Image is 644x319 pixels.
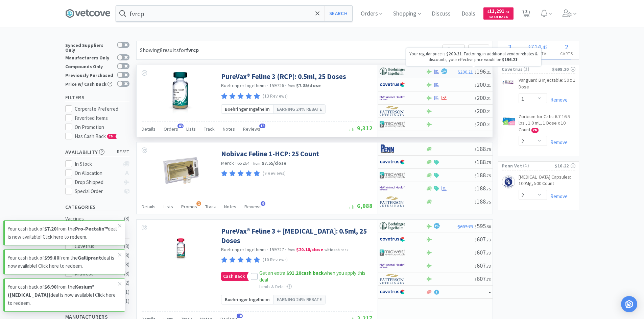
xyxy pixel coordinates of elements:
[296,246,324,252] strong: $20.18 / dose
[522,44,555,50] div: .
[475,70,477,75] span: $
[288,247,295,252] span: from
[380,106,405,116] img: f5e969b455434c6296c6d81ef179fa71_3.png
[324,6,352,21] button: Search
[235,160,236,166] span: ·
[285,246,286,252] span: ·
[380,234,405,244] img: 77fca1acd8b6420a9015268ca798ef17_1.png
[277,105,322,113] span: Earning 24% rebate
[487,8,509,14] span: 11,291
[565,43,568,51] span: 2
[44,284,56,290] strong: $6.90
[380,157,405,167] img: 77fca1acd8b6420a9015268ca798ef17_1.png
[75,133,117,139] span: Has Cash Back
[196,201,201,206] span: 1
[486,200,491,205] span: . 75
[547,139,568,145] a: Remove
[475,277,477,282] span: $
[350,202,373,210] span: 6,088
[75,187,120,195] div: Special Order
[475,235,491,243] span: 607
[75,160,120,168] div: In Stock
[475,68,491,75] span: 196
[502,65,523,73] span: Covetrus
[186,126,196,132] span: Lists
[475,200,477,205] span: $
[483,4,514,23] a: $11,291.45Cash Back
[380,221,405,231] img: 730db3968b864e76bcafd0174db25112_22.png
[221,160,234,166] a: Merck
[177,124,184,128] span: 43
[475,262,491,269] span: 607
[475,83,477,88] span: $
[262,160,287,166] strong: $7.55 / dose
[475,81,491,88] span: 200
[380,144,405,154] img: e1133ece90fa4a959c5ae41b0808c578_9.png
[434,224,439,228] span: 2
[142,126,156,132] span: Details
[486,147,491,152] span: . 75
[164,204,173,210] span: Lists
[237,160,249,166] span: 65264
[547,97,568,103] a: Remove
[380,93,405,103] img: f6b2451649754179b5b4e0c70c3f7cb0_2.png
[475,237,477,242] span: $
[267,82,268,88] span: ·
[508,43,511,51] span: 3
[221,246,266,252] a: Boehringer Ingelheim
[65,81,114,86] div: Price w/ Cash Back
[221,104,326,114] a: Boehringer IngelheimEarning 24% rebate
[542,44,548,51] span: 42
[8,283,118,307] p: Your cash back of from the deal is now available! Click here to redeem.
[380,247,405,258] img: 4dd14cff54a648ac9e977f0c5da9bc2e_5.png
[475,197,491,205] span: 188
[277,296,322,303] span: Earning 24% rebate
[475,186,477,191] span: $
[519,77,575,93] a: Vanguard B Injectable: 50 x 1 Dose
[486,224,491,229] span: . 58
[475,147,477,152] span: $
[475,171,491,179] span: 188
[65,94,129,101] h5: Filters
[153,149,208,193] img: ee0ee4ea178348c68d9ddc1c69146b62_398705.jpg
[269,246,284,252] span: 159727
[186,47,199,53] strong: fvrcp
[475,96,477,101] span: $
[475,109,477,114] span: $
[442,70,446,73] span: 2
[221,149,319,158] a: Nobivac Feline 1-HCP: 25 Count
[285,82,286,88] span: ·
[221,272,246,281] span: Cash Back
[502,57,518,62] span: $196.21
[475,120,491,128] span: 200
[269,82,284,88] span: 159726
[164,126,178,132] span: Orders
[65,42,114,52] div: Synced Suppliers Only
[446,51,462,57] span: $200.21
[475,250,477,256] span: $
[380,67,405,77] img: 730db3968b864e76bcafd0174db25112_22.png
[475,158,491,166] span: 188
[475,94,491,102] span: 200
[519,174,575,190] a: [MEDICAL_DATA] Capsules: 100Mg, 500 Count
[263,257,288,264] p: (10 Reviews)
[486,277,491,282] span: . 73
[224,204,236,210] span: Notes
[259,284,292,290] span: Limits & Details
[65,72,114,78] div: Previously Purchased
[486,250,491,256] span: . 73
[8,225,118,241] p: Your cash back of from the deal is now available! Click here to redeem.
[78,255,101,261] strong: Galliprant
[486,70,491,75] span: . 21
[486,160,491,165] span: . 75
[142,204,156,210] span: Details
[436,224,439,228] span: %
[259,124,265,128] span: 13
[124,261,129,269] div: ( 8 )
[65,203,129,211] h5: Categories
[75,114,129,122] div: Favorited Items
[504,9,509,14] span: . 45
[124,251,129,260] div: ( 8 )
[221,227,371,245] a: PureVax® Feline 3 + [MEDICAL_DATA]: 0.5ml, 25 Doses
[65,63,114,69] div: Compounds Only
